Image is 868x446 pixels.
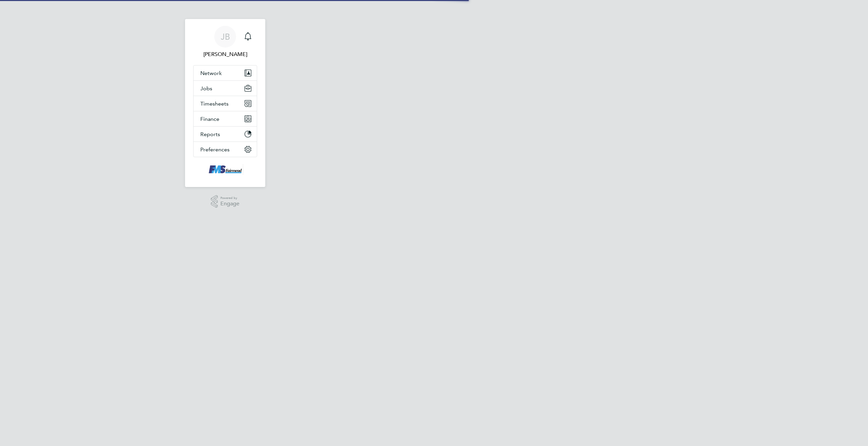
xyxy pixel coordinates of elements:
button: Jobs [194,81,257,96]
span: Jonathan Bailey [193,50,257,58]
span: Engage [220,201,239,207]
nav: Main navigation [185,19,265,187]
button: Reports [194,127,257,142]
span: JB [221,32,230,41]
span: Powered by [220,195,239,201]
span: Preferences [200,146,230,153]
span: Timesheets [200,100,229,107]
a: JB[PERSON_NAME] [193,26,257,58]
span: Network [200,70,222,76]
button: Timesheets [194,96,257,111]
span: Reports [200,131,220,137]
button: Finance [194,111,257,126]
button: Network [194,66,257,80]
a: Powered byEngage [211,195,240,208]
button: Preferences [194,142,257,157]
a: Go to home page [193,164,257,175]
span: Jobs [200,85,212,92]
img: f-mead-logo-retina.png [207,164,243,175]
span: Finance [200,116,219,122]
